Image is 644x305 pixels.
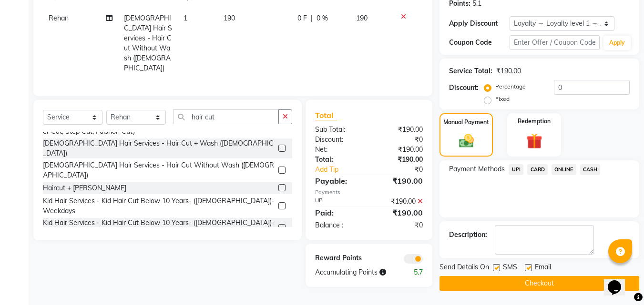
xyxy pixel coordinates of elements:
[308,253,369,264] div: Reward Points
[503,262,517,274] span: SMS
[311,13,313,23] span: |
[521,131,547,151] img: _gift.svg
[315,110,337,120] span: Total
[308,145,369,155] div: Net:
[369,135,430,145] div: ₹0
[43,196,275,216] div: Kid Hair Services - Kid Hair Cut Below 10 Years- ([DEMOGRAPHIC_DATA])- Weekdays
[224,14,235,22] span: 190
[369,125,430,135] div: ₹190.00
[173,109,279,124] input: Search or Scan
[308,125,369,135] div: Sub Total:
[369,145,430,155] div: ₹190.00
[369,155,430,165] div: ₹190.00
[580,164,601,175] span: CASH
[449,19,509,29] div: Apply Discount
[308,207,369,218] div: Paid:
[604,267,634,295] iframe: chat widget
[356,14,368,22] span: 190
[184,14,187,22] span: 1
[535,262,551,274] span: Email
[449,83,479,93] div: Discount:
[308,175,369,187] div: Payable:
[510,35,600,50] input: Enter Offer / Coupon Code
[43,160,275,180] div: [DEMOGRAPHIC_DATA] Hair Services - Hair Cut Without Wash ([DEMOGRAPHIC_DATA])
[379,165,430,175] div: ₹0
[399,267,430,277] div: 5.7
[509,164,523,175] span: UPI
[440,262,489,274] span: Send Details On
[443,118,489,127] label: Manual Payment
[369,220,430,230] div: ₹0
[369,207,430,218] div: ₹190.00
[43,218,275,238] div: Kid Hair Services - Kid Hair Cut Below 10 Years- ([DEMOGRAPHIC_DATA])- Weekdays
[449,230,487,240] div: Description:
[308,165,379,175] a: Add Tip
[369,175,430,187] div: ₹190.00
[449,164,505,174] span: Payment Methods
[495,82,526,91] label: Percentage
[308,135,369,145] div: Discount:
[297,13,307,23] span: 0 F
[49,14,69,22] span: Rehan
[496,66,521,76] div: ₹190.00
[43,138,275,158] div: [DEMOGRAPHIC_DATA] Hair Services - Hair Cut + Wash ([DEMOGRAPHIC_DATA])
[449,66,492,76] div: Service Total:
[43,183,126,193] div: Haircut + [PERSON_NAME]
[315,188,423,197] div: Payments
[495,95,510,103] label: Fixed
[449,38,509,48] div: Coupon Code
[308,197,369,207] div: UPI
[527,164,548,175] span: CARD
[124,14,172,72] span: [DEMOGRAPHIC_DATA] Hair Services - Hair Cut Without Wash ([DEMOGRAPHIC_DATA])
[603,36,631,50] button: Apply
[308,155,369,165] div: Total:
[440,276,639,291] button: Checkout
[317,13,328,23] span: 0 %
[369,197,430,207] div: ₹190.00
[308,220,369,230] div: Balance :
[454,132,479,149] img: _cash.svg
[518,117,551,126] label: Redemption
[308,267,399,277] div: Accumulating Points
[552,164,576,175] span: ONLINE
